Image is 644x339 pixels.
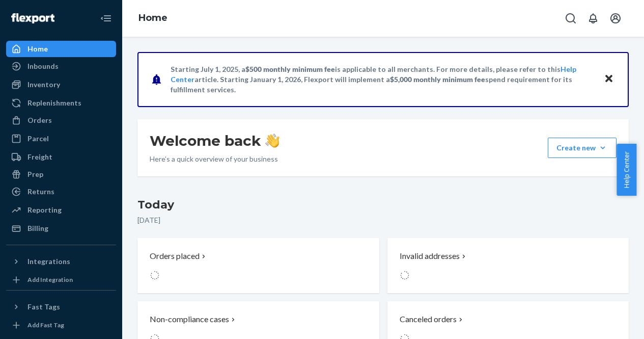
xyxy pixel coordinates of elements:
div: Fast Tags [27,302,60,312]
a: Home [138,12,167,23]
div: Billing [27,223,48,233]
span: $500 monthly minimum fee [245,65,335,73]
div: Prep [27,169,43,179]
a: Orders [6,112,116,128]
a: Reporting [6,202,116,218]
a: Add Integration [6,274,116,286]
div: Replenishments [27,98,81,108]
button: Create new [548,138,617,158]
div: Integrations [27,256,70,267]
a: Inventory [6,76,116,93]
div: Inbounds [27,61,59,71]
button: Close Navigation [96,8,116,29]
p: [DATE] [137,215,629,225]
div: Home [27,44,48,54]
div: Freight [27,152,52,162]
div: Reporting [27,205,62,215]
p: Here’s a quick overview of your business [150,154,279,164]
a: Add Fast Tag [6,319,116,331]
p: Canceled orders [400,314,457,325]
button: Open notifications [583,8,603,29]
a: Freight [6,149,116,165]
button: Open Search Box [561,8,581,29]
img: Flexport logo [11,13,54,23]
h1: Welcome back [150,132,279,150]
p: Orders placed [150,250,200,262]
a: Returns [6,184,116,200]
a: Prep [6,166,116,182]
a: Replenishments [6,95,116,111]
ol: breadcrumbs [130,4,176,33]
p: Invalid addresses [400,250,460,262]
a: Parcel [6,131,116,147]
div: Add Integration [27,275,73,284]
a: Home [6,41,116,57]
img: hand-wave emoji [265,134,279,148]
button: Fast Tags [6,299,116,315]
p: Starting July 1, 2025, a is applicable to all merchants. For more details, please refer to this a... [171,64,594,95]
button: Integrations [6,253,116,270]
p: Non-compliance cases [150,314,229,325]
button: Close [602,72,615,87]
button: Invalid addresses [387,238,629,293]
div: Add Fast Tag [27,321,64,329]
button: Help Center [617,144,636,196]
div: Orders [27,115,52,125]
button: Open account menu [605,8,626,29]
span: $5,000 monthly minimum fee [390,75,485,84]
a: Inbounds [6,58,116,74]
a: Billing [6,220,116,237]
div: Returns [27,187,54,197]
div: Inventory [27,80,60,90]
button: Orders placed [137,238,379,293]
div: Parcel [27,134,49,144]
h3: Today [137,197,629,213]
